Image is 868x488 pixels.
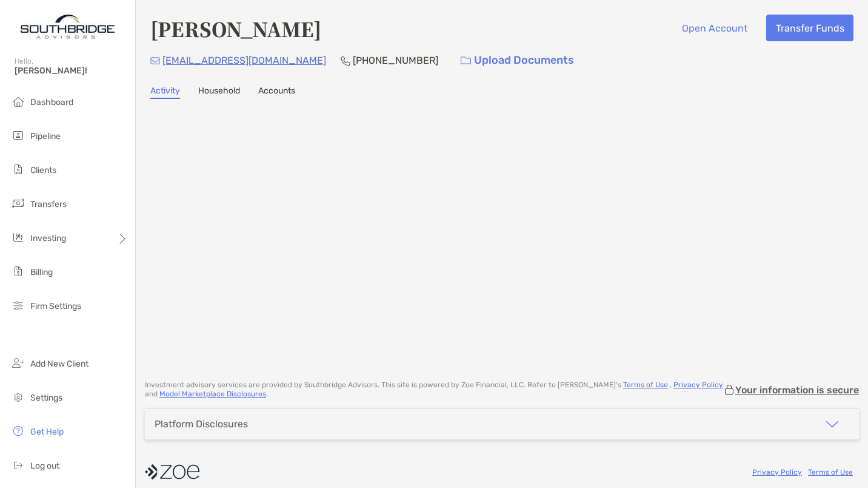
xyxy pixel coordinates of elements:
img: pipeline icon [11,128,25,143]
img: company logo [145,458,199,486]
span: Clients [30,165,56,175]
p: [EMAIL_ADDRESS][DOMAIN_NAME] [162,53,326,68]
img: Email Icon [150,57,160,64]
img: Phone Icon [341,56,350,66]
a: Upload Documents [453,47,582,73]
button: Open Account [672,15,756,41]
span: Firm Settings [30,301,81,311]
a: Model Marketplace Disclosures [159,390,266,398]
span: Dashboard [30,97,73,107]
span: Get Help [30,427,64,437]
a: Terms of Use [623,381,668,389]
a: Terms of Use [808,468,853,476]
span: Log out [30,461,59,471]
span: Add New Client [30,359,88,369]
span: Settings [30,393,62,403]
h4: [PERSON_NAME] [150,15,321,42]
p: Investment advisory services are provided by Southbridge Advisors . This site is powered by Zoe F... [145,381,723,399]
p: [PHONE_NUMBER] [353,53,438,68]
img: investing icon [11,230,25,245]
a: Activity [150,86,180,99]
span: Transfers [30,199,67,209]
span: Billing [30,267,53,277]
img: dashboard icon [11,94,25,109]
img: clients icon [11,162,25,177]
span: [PERSON_NAME]! [15,66,128,76]
span: Pipeline [30,131,61,141]
img: settings icon [11,390,25,404]
a: Privacy Policy [673,381,723,389]
div: Platform Disclosures [155,418,248,430]
img: transfers icon [11,196,25,211]
img: logout icon [11,458,25,472]
img: button icon [461,56,471,65]
img: Zoe Logo [15,5,121,49]
span: Investing [30,233,66,243]
img: add_new_client icon [11,356,25,370]
p: Your information is secure [735,384,859,396]
a: Privacy Policy [752,468,802,476]
img: get-help icon [11,424,25,438]
img: billing icon [11,264,25,279]
a: Accounts [258,86,295,99]
a: Household [198,86,240,99]
img: firm-settings icon [11,298,25,313]
button: Transfer Funds [766,15,853,41]
img: icon arrow [825,417,840,432]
